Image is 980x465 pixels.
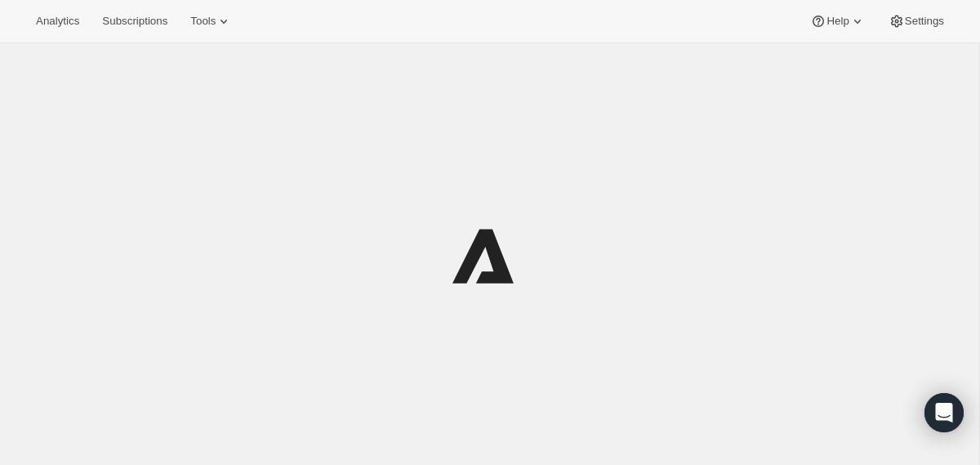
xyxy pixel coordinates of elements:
[92,10,177,33] button: Subscriptions
[826,15,849,28] span: Help
[905,15,944,28] span: Settings
[26,10,89,33] button: Analytics
[190,15,216,28] span: Tools
[879,10,954,33] button: Settings
[36,15,79,28] span: Analytics
[102,15,167,28] span: Subscriptions
[180,10,242,33] button: Tools
[924,393,964,432] div: Open Intercom Messenger
[800,10,875,33] button: Help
